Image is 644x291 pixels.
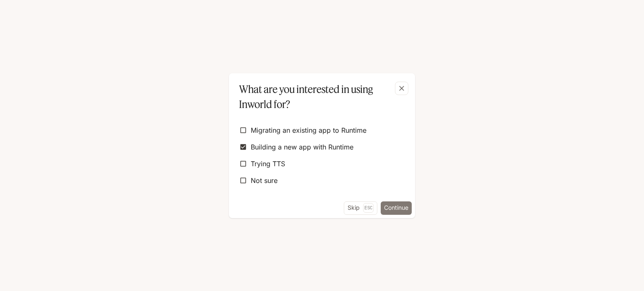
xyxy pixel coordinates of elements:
[363,203,374,212] p: Esc
[251,125,366,135] span: Migrating an existing app to Runtime
[344,201,377,215] button: SkipEsc
[251,159,285,169] span: Trying TTS
[251,142,353,152] span: Building a new app with Runtime
[381,201,412,215] button: Continue
[239,82,402,112] p: What are you interested in using Inworld for?
[251,175,278,185] span: Not sure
